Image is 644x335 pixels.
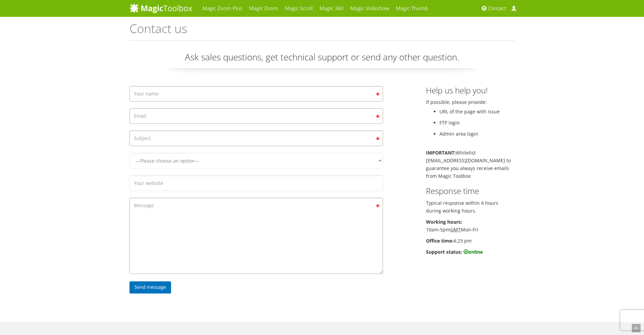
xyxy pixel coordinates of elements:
input: Your name [129,86,383,102]
input: Your website [129,175,383,191]
h3: Help us help you! [426,86,515,95]
p: Ask sales questions, get technical support or send any other question. [129,51,515,68]
input: Send message [129,281,171,294]
input: Subject [129,131,383,146]
b: Working hours: [426,219,462,225]
li: Admin area login [439,130,515,138]
h1: Contact us [129,22,515,41]
input: Email [129,108,383,124]
li: URL of the page with issue [439,108,515,115]
p: Whitelist [EMAIL_ADDRESS][DOMAIN_NAME] to guarantee you always receive emails from Magic Toolbox [426,149,515,180]
b: Support status: [426,249,462,255]
li: FTP login [439,119,515,127]
acronym: Greenwich Mean Time [450,226,461,233]
form: Contact form [129,86,383,297]
b: online [463,249,483,255]
p: 10am-5pm Mon-Fri [426,218,515,233]
p: Typical response within 4 hours during working hours. [426,199,515,215]
p: 4:23 pm [426,237,515,245]
h3: Response time [426,187,515,195]
div: If possible, please provide: [421,86,520,259]
img: MagicToolbox.com - Image tools for your website [129,3,192,13]
b: IMPORTANT: [426,149,456,156]
span: Contact [488,5,506,12]
b: Office time: [426,238,453,244]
